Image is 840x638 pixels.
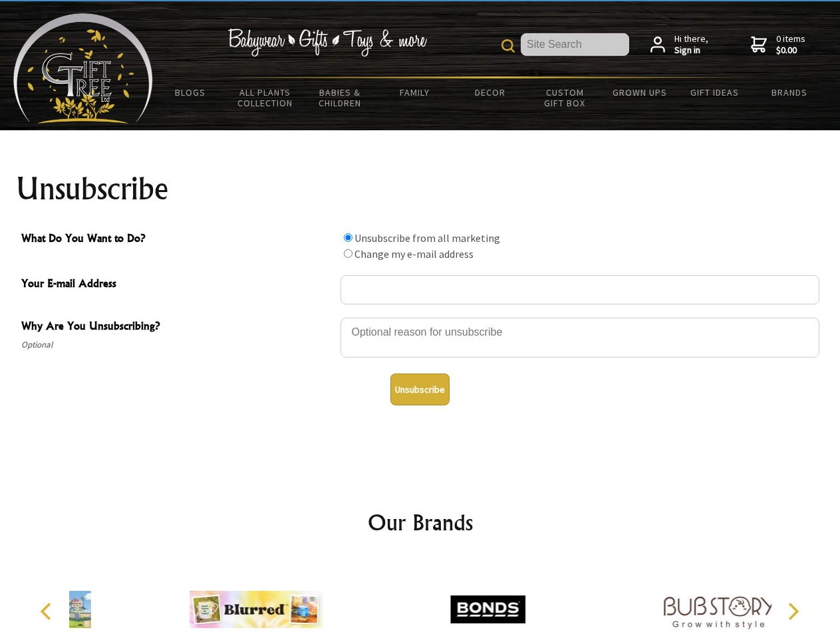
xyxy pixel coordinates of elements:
span: Optional [21,337,334,353]
a: All Plants Collection [228,78,303,117]
label: Unsubscribe from all marketing [354,231,500,245]
a: Gift Ideas [677,78,752,106]
input: Site Search [521,33,629,56]
img: Babywear - Gifts - Toys & more [227,29,427,56]
h2: Our Brands [27,506,814,538]
input: What Do You Want to Do? [344,249,352,258]
strong: Sign in [674,45,708,56]
textarea: Why Are You Unsubscribing? [341,318,819,358]
a: Family [378,78,453,106]
span: Your E-mail Address [21,275,334,294]
label: Change my e-mail address [354,247,474,261]
a: 0 items$0.00 [751,33,805,56]
a: Brands [752,78,827,106]
strong: $0.00 [776,45,805,56]
span: Why Are You Unsubscribing? [21,318,334,337]
span: 0 items [776,33,805,56]
h1: Unsubscribe [16,173,825,205]
input: Your E-mail Address [341,275,819,304]
button: Next [778,597,807,626]
a: Babies & Children [303,78,378,117]
img: Babyware - Gifts - Toys and more... [13,13,153,124]
a: Grown Ups [602,78,677,106]
a: BLOGS [153,78,228,106]
a: Hi there,Sign in [650,33,708,56]
button: Unsubscribe [390,373,450,405]
a: Decor [452,78,527,106]
input: What Do You Want to Do? [344,233,352,242]
span: Hi there, [674,33,708,56]
a: Custom Gift Box [527,78,603,117]
button: Previous [33,597,63,626]
img: product search [501,39,515,53]
span: What Do You Want to Do? [21,230,334,249]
